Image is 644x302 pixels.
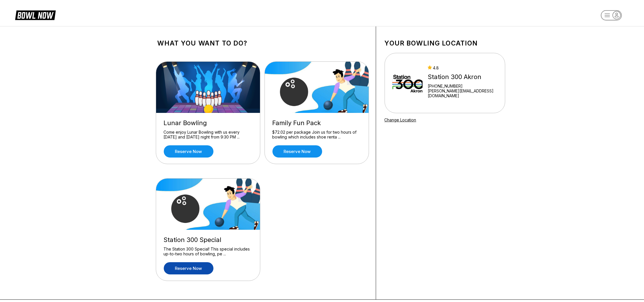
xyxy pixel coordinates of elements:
[164,236,252,244] div: Station 300 Special
[385,117,416,122] a: Change Location
[428,65,498,70] div: 4.8
[164,119,252,127] div: Lunar Bowling
[164,130,252,140] div: Come enjoy Lunar Bowling with us every [DATE] and [DATE] night from 9:30 PM ...
[428,84,498,88] div: [PHONE_NUMBER]
[164,262,213,274] a: Reserve now
[156,179,261,230] img: Station 300 Special
[428,88,498,98] a: [PERSON_NAME][EMAIL_ADDRESS][DOMAIN_NAME]
[164,145,213,158] a: Reserve now
[392,62,423,104] img: Station 300 Akron
[164,247,252,257] div: The Station 300 Special! This special includes up-to-two hours of bowling, pe ...
[272,119,361,127] div: Family Fun Pack
[156,62,261,113] img: Lunar Bowling
[265,62,369,113] img: Family Fun Pack
[272,130,361,140] div: $72.02 per package Join us for two hours of bowling which includes shoe renta ...
[158,39,367,47] h1: What you want to do?
[428,73,498,81] div: Station 300 Akron
[385,39,505,47] h1: Your bowling location
[272,145,322,158] a: Reserve now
